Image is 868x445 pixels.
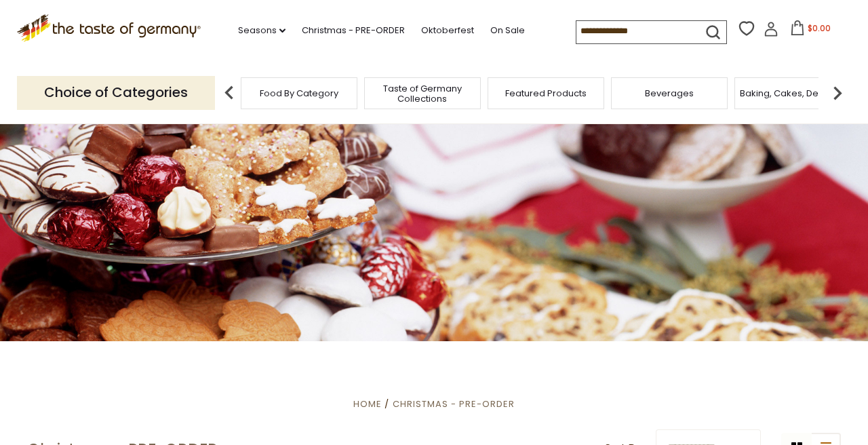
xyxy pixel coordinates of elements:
[393,398,515,410] a: Christmas - PRE-ORDER
[260,88,338,98] a: Food By Category
[645,88,694,98] a: Beverages
[824,79,851,107] img: next arrow
[353,398,382,410] a: Home
[368,83,477,104] a: Taste of Germany Collections
[740,88,845,98] a: Baking, Cakes, Desserts
[238,23,285,38] a: Seasons
[302,23,405,38] a: Christmas - PRE-ORDER
[490,23,525,38] a: On Sale
[216,79,243,107] img: previous arrow
[505,88,587,98] a: Featured Products
[421,23,474,38] a: Oktoberfest
[17,76,215,109] p: Choice of Categories
[781,20,839,41] button: $0.00
[808,22,831,34] span: $0.00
